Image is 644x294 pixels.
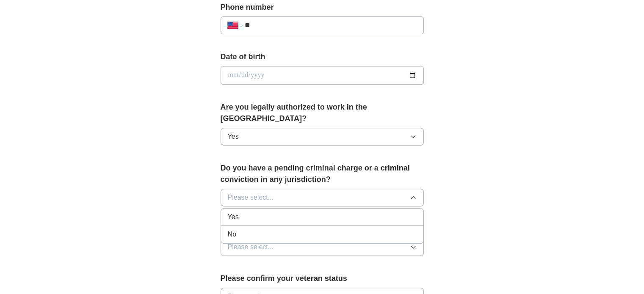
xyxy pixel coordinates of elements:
[221,128,424,146] button: Yes
[221,2,424,13] label: Phone number
[221,51,424,63] label: Date of birth
[228,229,236,239] span: No
[221,189,424,206] button: Please select...
[228,212,239,222] span: Yes
[221,273,424,284] label: Please confirm your veteran status
[221,238,424,256] button: Please select...
[228,132,239,142] span: Yes
[221,162,424,185] label: Do you have a pending criminal charge or a criminal conviction in any jurisdiction?
[221,102,424,124] label: Are you legally authorized to work in the [GEOGRAPHIC_DATA]?
[228,242,274,252] span: Please select...
[228,192,274,203] span: Please select...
